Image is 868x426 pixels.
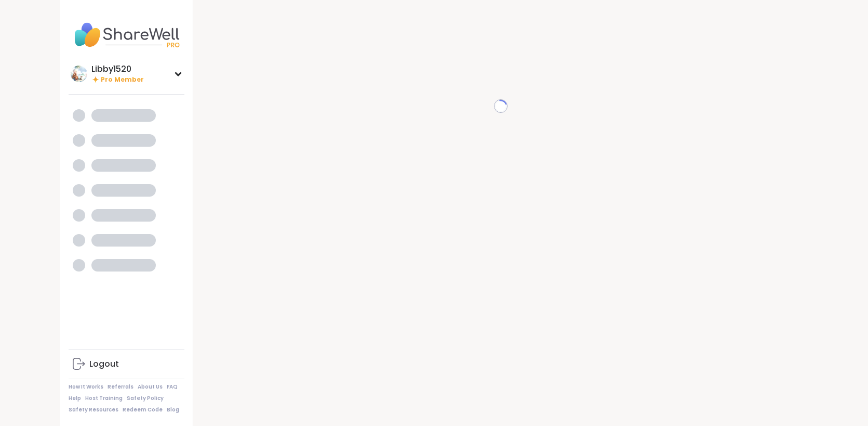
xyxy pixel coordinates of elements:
[71,66,87,82] img: Libby1520
[69,17,184,53] img: ShareWell Nav Logo
[138,383,163,391] a: About Us
[89,358,119,370] div: Logout
[167,383,178,391] a: FAQ
[85,395,123,402] a: Host Training
[69,352,184,377] a: Logout
[91,63,144,75] div: Libby1520
[69,395,81,402] a: Help
[108,383,133,391] a: Referrals
[127,395,164,402] a: Safety Policy
[69,383,103,391] a: How It Works
[167,406,179,414] a: Blog
[69,406,118,414] a: Safety Resources
[123,406,163,414] a: Redeem Code
[101,75,144,84] span: Pro Member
